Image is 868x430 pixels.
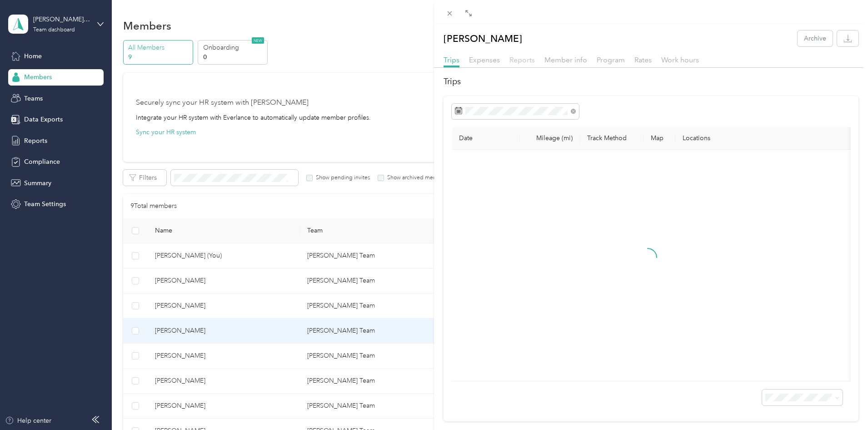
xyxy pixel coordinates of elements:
[520,127,580,150] th: Mileage (mi)
[644,127,675,150] th: Map
[634,56,652,64] span: Rates
[452,127,520,150] th: Date
[544,56,587,64] span: Member info
[580,127,644,150] th: Track Method
[444,56,459,64] span: Trips
[469,56,500,64] span: Expenses
[509,56,535,64] span: Reports
[817,379,868,430] iframe: Everlance-gr Chat Button Frame
[444,30,522,46] p: [PERSON_NAME]
[661,56,699,64] span: Work hours
[798,30,833,46] button: Archive
[597,56,625,64] span: Program
[444,76,858,88] h2: Trips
